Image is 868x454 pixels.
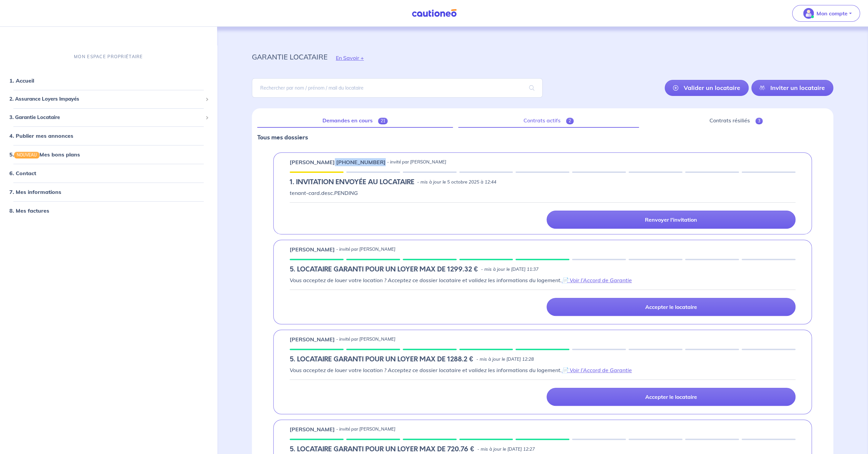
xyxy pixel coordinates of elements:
p: Renvoyer l'invitation [645,216,697,223]
p: Mon compte [816,9,848,17]
span: 2. Assurance Loyers Impayés [9,95,203,103]
img: Cautioneo [409,9,459,17]
p: - mis à jour le [DATE] 12:28 [476,356,534,363]
p: Tous mes dossiers [257,133,828,142]
h5: 5. LOCATAIRE GARANTI POUR UN LOYER MAX DE 720.76 € [290,445,475,453]
div: 8. Mes factures [3,204,214,217]
input: Rechercher par nom / prénom / mail du locataire [252,78,543,98]
span: 2 [566,118,574,124]
a: Inviter un locataire [751,80,833,96]
a: Demandes en cours21 [257,114,453,128]
img: illu_account_valid_menu.svg [803,8,814,19]
p: [PERSON_NAME] [290,245,335,253]
a: 8. Mes factures [9,207,49,214]
p: - invité par [PERSON_NAME] [336,426,395,433]
div: state: RENTER-PROPERTY-IN-PROGRESS, Context: IN-LANDLORD,IN-LANDLORD [290,265,795,273]
a: Accepter le locataire [547,388,795,406]
div: 1. Accueil [3,74,214,87]
p: MON ESPACE PROPRIÉTAIRE [74,53,143,60]
div: 6. Contact [3,166,214,180]
p: - mis à jour le [DATE] 11:37 [481,266,539,273]
h5: 5. LOCATAIRE GARANTI POUR UN LOYER MAX DE 1288.2 € [290,355,474,363]
p: [PERSON_NAME] [290,425,335,433]
div: state: RENTER-PROPERTY-IN-PROGRESS, Context: INELIGIBILITY,INELIGIBILITY-IN-LANDLORD [290,445,795,453]
a: Contrats actifs2 [458,114,639,128]
span: 3 [755,118,763,124]
a: Accepter le locataire [547,298,795,316]
h5: 1.︎ INVITATION ENVOYÉE AU LOCATAIRE [290,178,414,186]
em: Vous acceptez de louer votre location ? Acceptez ce dossier locataire et validez les informations... [290,277,632,283]
p: - mis à jour le 5 octobre 2025 à 12:44 [417,179,496,186]
p: - invité par [PERSON_NAME] [336,246,395,253]
a: 5.NOUVEAUMes bons plans [9,151,80,158]
p: tenant-card.desc.PENDING [290,189,795,197]
button: illu_account_valid_menu.svgMon compte [792,5,860,22]
div: 5.NOUVEAUMes bons plans [3,148,214,161]
span: 21 [378,118,388,124]
h5: 5. LOCATAIRE GARANTI POUR UN LOYER MAX DE 1299.32 € [290,265,478,273]
p: garantie locataire [252,51,327,63]
p: - invité par [PERSON_NAME] [336,336,395,343]
a: 7. Mes informations [9,189,61,195]
span: 3. Garantie Locataire [9,113,203,121]
div: 2. Assurance Loyers Impayés [3,93,214,106]
div: state: PENDING, Context: IN-LANDLORD [290,178,795,186]
p: [PERSON_NAME] [PHONE_NUMBER] [290,158,386,166]
div: 4. Publier mes annonces [3,129,214,142]
a: Contrats résiliés3 [644,114,828,128]
em: Vous acceptez de louer votre location ? Acceptez ce dossier locataire et validez les informations... [290,367,632,373]
div: 3. Garantie Locataire [3,111,214,124]
button: En Savoir + [327,48,372,68]
div: state: RENTER-PROPERTY-IN-PROGRESS, Context: IN-LANDLORD,IN-LANDLORD [290,355,795,363]
span: search [521,79,543,97]
a: 1. Accueil [9,77,34,84]
a: 4. Publier mes annonces [9,132,73,139]
p: - mis à jour le [DATE] 12:27 [477,446,535,453]
p: Accepter le locataire [645,393,697,400]
a: 6. Contact [9,170,36,177]
a: Renvoyer l'invitation [547,211,795,229]
a: Valider un locataire [665,80,749,96]
a: 📄 Voir l’Accord de Garantie [562,277,632,283]
div: 7. Mes informations [3,185,214,199]
p: - invité par [PERSON_NAME] [387,159,446,165]
p: [PERSON_NAME] [290,335,335,343]
a: 📄 Voir l’Accord de Garantie [562,367,632,373]
p: Accepter le locataire [645,304,697,310]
